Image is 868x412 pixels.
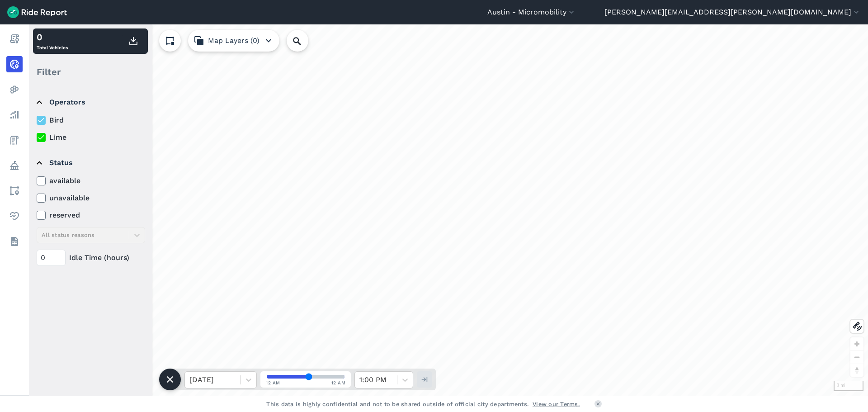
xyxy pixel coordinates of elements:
[604,7,861,18] button: [PERSON_NAME][EMAIL_ADDRESS][PERSON_NAME][DOMAIN_NAME]
[533,400,580,408] a: View our Terms.
[7,6,67,18] img: Ride Report
[33,58,148,86] div: Filter
[37,30,68,52] div: Total Vehicles
[37,193,145,204] label: unavailable
[6,208,23,224] a: Health
[37,132,145,143] label: Lime
[37,210,145,221] label: reserved
[37,90,144,115] summary: Operators
[188,30,279,52] button: Map Layers (0)
[37,175,145,186] label: available
[6,107,23,123] a: Analyze
[37,150,144,175] summary: Status
[266,379,280,386] span: 12 AM
[287,30,323,52] input: Search Location or Vehicles
[6,233,23,250] a: Datasets
[29,24,868,396] div: loading
[37,30,68,44] div: 0
[37,115,145,126] label: Bird
[6,81,23,98] a: Heatmaps
[6,31,23,47] a: Report
[37,250,145,266] div: Idle Time (hours)
[487,7,576,18] button: Austin - Micromobility
[6,132,23,148] a: Fees
[6,56,23,72] a: Realtime
[6,157,23,174] a: Policy
[331,379,346,386] span: 12 AM
[6,183,23,199] a: Areas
